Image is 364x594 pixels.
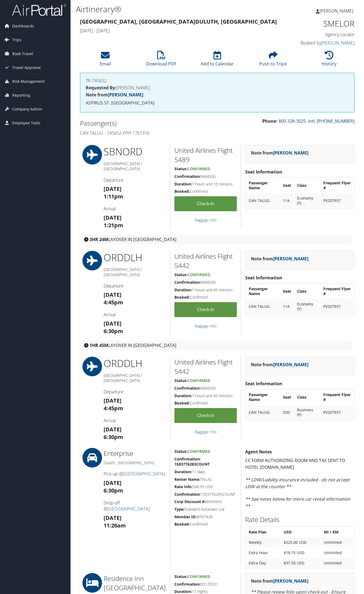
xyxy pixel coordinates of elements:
h5: 1 hours and 45 minutes [174,287,237,293]
span: Trips [12,33,21,47]
h5: N6ND0G [174,386,237,391]
h4: Can Talug - 745652 YYYY 1761316 [80,130,213,136]
span: Employee Tools [12,116,40,130]
strong: Confirmation: [174,174,201,179]
a: Baggage Info [195,429,216,434]
strong: Agent Notes [245,449,272,455]
th: Seat [280,390,294,405]
td: CAN TALUG [246,299,280,314]
h4: Booked by [292,40,355,46]
strong: Status: [174,272,187,277]
h5: @XXXXXX [174,499,237,504]
h1: SBN ORD [104,145,166,159]
th: Frequent Flyer # [321,178,354,193]
p: ASPIRUS ST. [GEOGRAPHIC_DATA] [86,100,349,107]
h4: Departure [104,283,166,289]
td: 11A [280,299,294,314]
a: [PERSON_NAME] [273,578,308,584]
span: Confirmed [187,272,210,277]
a: [GEOGRAPHIC_DATA] [123,471,165,477]
td: Unlimited [321,538,354,547]
th: Class [294,390,320,405]
td: CAN TALUG [246,193,280,208]
span: Travel Approval [12,61,41,74]
strong: Confirmation: [174,582,201,587]
h4: Arrival [104,418,166,424]
strong: Note from [251,362,308,368]
a: Download PDF [146,54,176,67]
td: PV207937 [321,193,354,208]
strong: [DATE] [104,397,122,404]
h4: [PERSON_NAME] [86,86,349,90]
strong: Status: [174,378,187,383]
strong: Phone: [262,118,277,124]
span: [PERSON_NAME] [320,8,353,14]
td: $37.50 USD [281,558,321,568]
td: 03D [280,405,294,420]
em: ** See notes below for more car rental information ** [245,496,350,509]
span: Book Travel [12,47,33,61]
th: Frequent Flyer # [321,390,354,405]
strong: Renter Name: [174,477,200,482]
strong: Duration: [174,181,192,187]
a: Add to Calendar [201,54,234,67]
th: Class [294,178,320,193]
a: [GEOGRAPHIC_DATA] [107,506,150,512]
td: Weekly [246,538,280,547]
th: Passenger Name [246,390,280,405]
a: Baggage Info [195,323,216,328]
strong: [DATE] [104,214,122,221]
h2: United Airlines Flight 5489 [174,146,237,164]
img: airportal-logo.png [12,4,66,16]
th: Passenger Name [246,178,280,193]
td: 11A [280,193,294,208]
h5: 1 hours and 45 minutes [174,393,237,399]
th: USD [281,527,321,537]
h4: Departure [104,177,166,183]
h1: Airtinerary® [76,4,264,15]
span: Confirmed [187,166,210,171]
h5: Confirmed [174,189,237,194]
h5: TALUG [174,477,237,482]
a: Push to Tripit [259,54,287,67]
strong: Confirmation: [174,280,201,285]
strong: Status: [174,166,187,171]
strong: Status: [174,574,187,579]
strong: [DATE] [104,514,122,522]
strong: Note from [251,578,308,584]
h1: ORD DLH [104,251,166,264]
h2: Passenger(s) [80,119,213,128]
h5: [GEOGRAPHIC_DATA] / [GEOGRAPHIC_DATA] [104,267,166,277]
td: Unlimited [321,548,354,558]
strong: Seat Information [245,169,282,175]
strong: 6:30pm [104,433,123,441]
strong: Booked: [174,522,190,527]
td: $225.00 USD [281,538,321,547]
em: ** LDW/Liability insurance included - do not accept LDW at the counter ** [245,477,350,490]
a: Baggage Info [195,217,216,223]
h5: 83120931 [174,582,237,587]
strong: Requested By: [86,85,116,91]
strong: Rate Info: [174,484,193,489]
span: Confirmed [187,378,210,383]
strong: Confirmation: 1583776283COUNT [174,456,210,467]
strong: 6:30pm [104,487,123,494]
h1: ORD DLH [104,357,166,370]
strong: Duration: [174,589,192,594]
strong: [DATE] [104,426,122,433]
strong: Seat Information [245,275,282,281]
span: Company Admin [12,102,42,116]
h5: Confirmed [174,295,237,300]
h4: Pick-up @ [104,471,166,477]
h2: Enterprise [104,449,166,458]
h5: N6ND0G [174,174,237,179]
a: [PERSON_NAME] [273,256,308,262]
strong: 4:45pm [104,299,123,306]
h4: TR-745652 [86,78,349,83]
strong: Duration: [174,469,192,474]
p: CC FORM AUTHORIZING ROOM AND TAX SENT TO HOTEL [DOMAIN_NAME] [245,457,355,471]
a: 800-328-3025- Intl. [PHONE_NUMBER] [279,118,355,124]
h4: Arrival [104,206,166,212]
span: Confirmed [187,449,210,454]
h5: Standard Automatic Car [174,507,237,512]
